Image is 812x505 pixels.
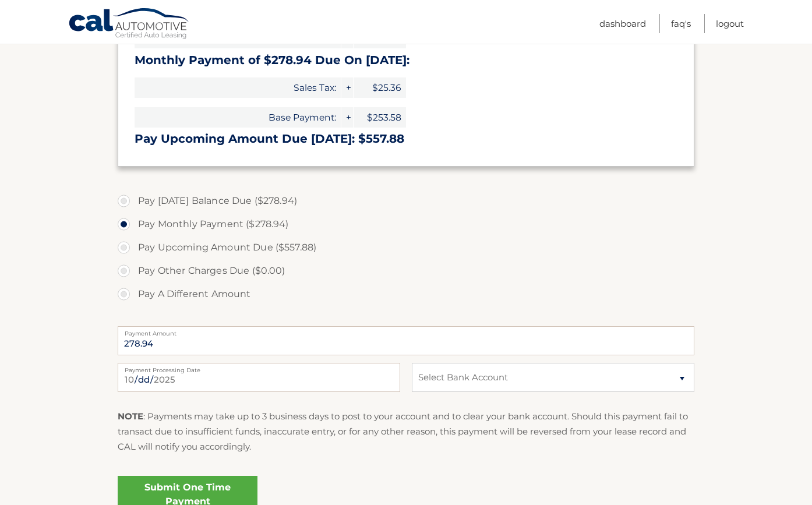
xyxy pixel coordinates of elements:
a: FAQ's [671,14,691,33]
span: + [341,107,353,128]
label: Pay Other Charges Due ($0.00) [118,259,694,282]
strong: NOTE [118,411,143,422]
span: $253.58 [354,107,406,128]
label: Payment Amount [118,326,694,336]
label: Pay Monthly Payment ($278.94) [118,213,694,236]
span: $25.36 [354,77,406,98]
input: Payment Amount [118,326,694,355]
input: Payment Date [118,363,400,392]
a: Logout [716,14,744,33]
label: Pay A Different Amount [118,282,694,306]
a: Cal Automotive [68,8,190,41]
h3: Pay Upcoming Amount Due [DATE]: $557.88 [135,132,677,146]
p: : Payments may take up to 3 business days to post to your account and to clear your bank account.... [118,409,694,455]
label: Payment Processing Date [118,363,400,372]
span: + [341,77,353,98]
a: Dashboard [599,14,646,33]
label: Pay Upcoming Amount Due ($557.88) [118,236,694,259]
span: Base Payment: [135,107,341,128]
h3: Monthly Payment of $278.94 Due On [DATE]: [135,53,677,68]
span: Sales Tax: [135,77,341,98]
label: Pay [DATE] Balance Due ($278.94) [118,189,694,213]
